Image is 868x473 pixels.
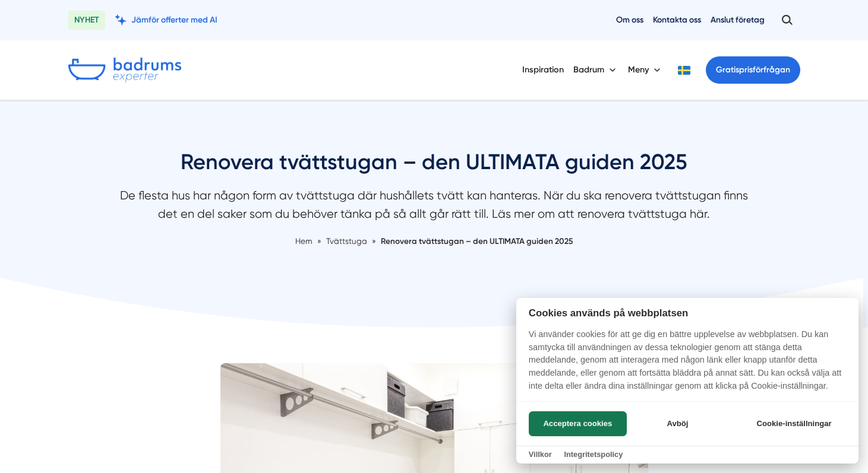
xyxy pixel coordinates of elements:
[516,328,858,401] p: Vi använder cookies för att ge dig en bättre upplevelse av webbplatsen. Du kan samtycka till anvä...
[516,307,858,319] h2: Cookies används på webbplatsen
[564,450,623,459] a: Integritetspolicy
[529,450,552,459] a: Villkor
[529,411,627,436] button: Acceptera cookies
[630,411,725,436] button: Avböj
[742,411,846,436] button: Cookie-inställningar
